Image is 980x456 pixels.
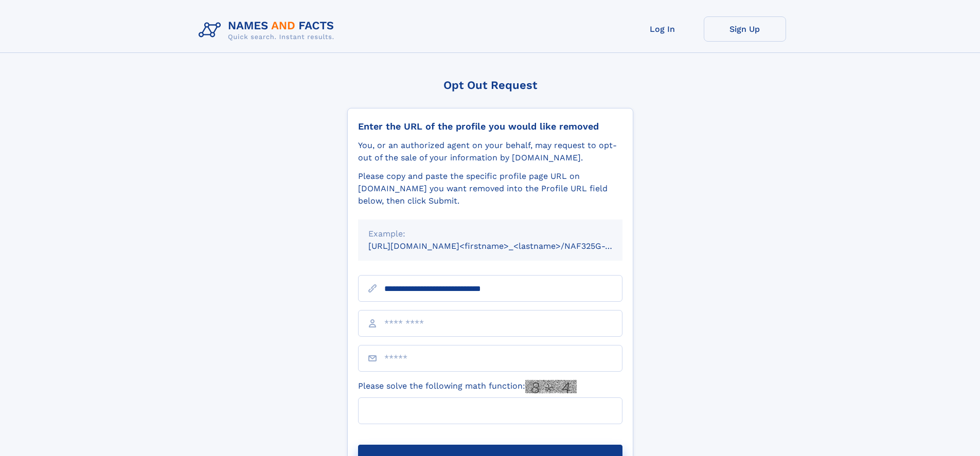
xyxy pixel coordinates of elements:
a: Sign Up [704,16,786,42]
div: Opt Out Request [347,79,633,92]
small: [URL][DOMAIN_NAME]<firstname>_<lastname>/NAF325G-xxxxxxxx [368,241,642,251]
a: Log In [621,16,704,42]
label: Please solve the following math function: [358,380,577,393]
div: Example: [368,228,612,240]
div: Please copy and paste the specific profile page URL on [DOMAIN_NAME] you want removed into the Pr... [358,170,622,207]
img: Logo Names and Facts [194,16,343,44]
div: Enter the URL of the profile you would like removed [358,121,622,132]
div: You, or an authorized agent on your behalf, may request to opt-out of the sale of your informatio... [358,139,622,164]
